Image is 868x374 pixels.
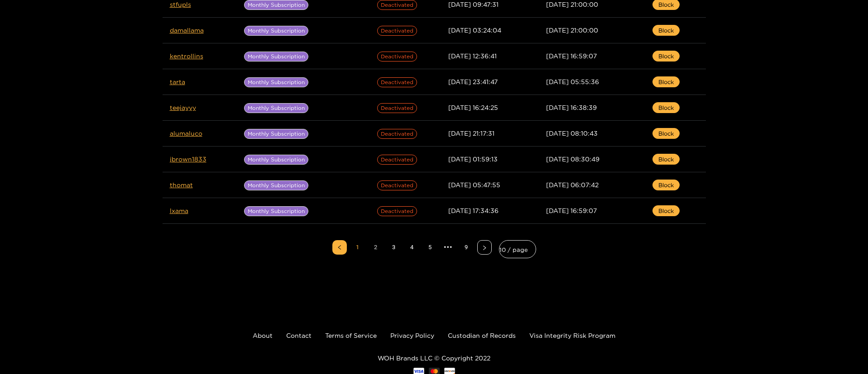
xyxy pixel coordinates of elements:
[658,26,674,35] span: Block
[390,332,434,339] a: Privacy Policy
[658,103,674,112] span: Block
[546,78,599,85] span: [DATE] 05:55:36
[286,332,312,339] a: Contact
[448,1,499,8] span: [DATE] 09:47:31
[652,154,680,165] button: Block
[377,129,417,139] span: Deactivated
[448,207,499,214] span: [DATE] 17:34:36
[244,155,308,165] span: Monthly Subscription
[652,128,680,139] button: Block
[337,245,342,250] span: left
[377,206,417,216] span: Deactivated
[448,78,498,85] span: [DATE] 23:41:47
[652,102,680,113] button: Block
[244,206,308,216] span: Monthly Subscription
[369,241,383,254] a: 2
[244,180,308,190] span: Monthly Subscription
[244,129,308,139] span: Monthly Subscription
[546,156,599,162] span: [DATE] 08:30:49
[448,27,501,33] span: [DATE] 03:24:04
[459,240,474,255] li: 9
[658,52,674,61] span: Block
[448,156,498,162] span: [DATE] 01:59:13
[377,103,417,113] span: Deactivated
[658,77,674,86] span: Block
[170,78,185,85] a: tarta
[423,240,437,255] li: 5
[652,205,680,216] button: Block
[546,104,597,111] span: [DATE] 16:38:39
[377,26,417,36] span: Deactivated
[377,155,417,165] span: Deactivated
[350,240,365,255] li: 1
[170,130,202,137] a: alumaluco
[170,27,204,33] a: damallama
[387,241,401,254] a: 3
[369,240,383,255] li: 2
[652,76,680,87] button: Block
[448,181,500,188] span: [DATE] 05:47:55
[244,103,308,113] span: Monthly Subscription
[477,240,492,255] li: Next Page
[387,240,401,255] li: 3
[351,241,364,254] a: 1
[332,240,347,255] button: left
[332,240,347,255] li: Previous Page
[377,180,417,190] span: Deactivated
[546,27,598,33] span: [DATE] 21:00:00
[441,240,456,255] li: Next 5 Pages
[377,52,417,62] span: Deactivated
[652,180,680,190] button: Block
[460,241,473,254] a: 9
[170,156,206,162] a: jbrown1833
[658,129,674,138] span: Block
[244,52,308,62] span: Monthly Subscription
[546,207,597,214] span: [DATE] 16:59:07
[423,241,437,254] a: 5
[448,104,498,111] span: [DATE] 16:24:25
[546,181,599,188] span: [DATE] 06:07:42
[405,241,419,254] a: 4
[499,243,536,256] span: 10 / page
[377,77,417,87] span: Deactivated
[244,77,308,87] span: Monthly Subscription
[325,332,377,339] a: Terms of Service
[529,332,615,339] a: Visa Integrity Risk Program
[253,332,273,339] a: About
[477,240,492,255] button: right
[170,181,193,188] a: thomat
[170,52,203,59] a: kentrollins
[244,26,308,36] span: Monthly Subscription
[658,206,674,215] span: Block
[546,1,598,8] span: [DATE] 21:00:00
[448,130,494,137] span: [DATE] 21:17:31
[170,104,196,111] a: teejayyy
[652,25,680,36] button: Block
[441,240,456,255] span: •••
[546,52,597,59] span: [DATE] 16:59:07
[652,51,680,62] button: Block
[658,155,674,164] span: Block
[448,52,497,59] span: [DATE] 12:36:41
[170,207,188,214] a: lxama
[658,180,674,189] span: Block
[546,130,598,137] span: [DATE] 08:10:43
[405,240,419,255] li: 4
[170,1,191,8] a: stfupls
[482,245,487,251] span: right
[448,332,516,339] a: Custodian of Records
